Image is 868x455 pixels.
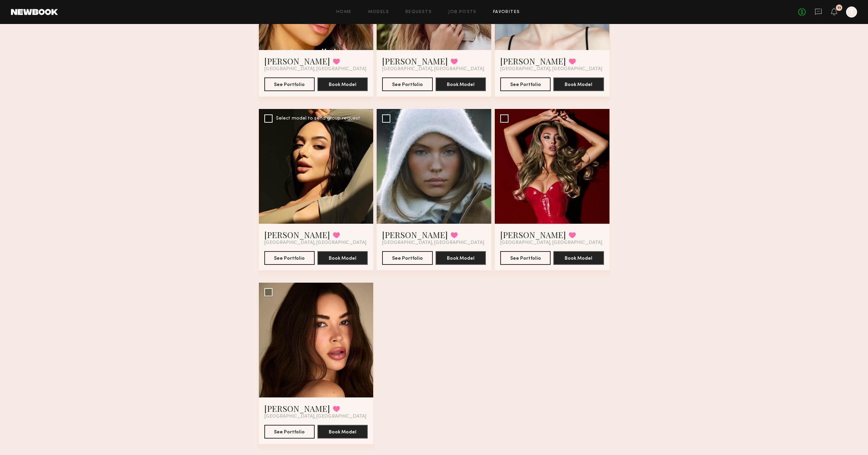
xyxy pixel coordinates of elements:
[264,240,366,246] span: [GEOGRAPHIC_DATA], [GEOGRAPHIC_DATA]
[553,255,604,261] a: Book Model
[436,81,486,87] a: Book Model
[317,77,368,91] button: Book Model
[317,81,368,87] a: Book Model
[553,77,604,91] button: Book Model
[264,229,330,240] a: [PERSON_NAME]
[264,414,366,419] span: [GEOGRAPHIC_DATA], [GEOGRAPHIC_DATA]
[553,81,604,87] a: Book Model
[382,77,432,91] button: See Portfolio
[382,56,448,66] a: [PERSON_NAME]
[846,7,857,17] a: T
[436,251,486,265] button: Book Model
[317,255,368,261] a: Book Model
[448,10,477,14] a: Job Posts
[264,251,315,265] button: See Portfolio
[264,403,330,414] a: [PERSON_NAME]
[382,229,448,240] a: [PERSON_NAME]
[336,10,352,14] a: Home
[500,77,551,91] button: See Portfolio
[436,255,486,261] a: Book Model
[276,116,360,121] div: Select model to send group request
[317,425,368,439] button: Book Model
[382,251,432,265] button: See Portfolio
[500,56,566,66] a: [PERSON_NAME]
[500,251,551,265] button: See Portfolio
[500,229,566,240] a: [PERSON_NAME]
[317,251,368,265] button: Book Model
[553,251,604,265] button: Book Model
[264,66,366,72] span: [GEOGRAPHIC_DATA], [GEOGRAPHIC_DATA]
[382,240,484,246] span: [GEOGRAPHIC_DATA], [GEOGRAPHIC_DATA]
[436,77,486,91] button: Book Model
[405,10,432,14] a: Requests
[368,10,389,14] a: Models
[264,425,315,439] button: See Portfolio
[264,77,315,91] button: See Portfolio
[493,10,520,14] a: Favorites
[500,240,602,246] span: [GEOGRAPHIC_DATA], [GEOGRAPHIC_DATA]
[264,56,330,66] a: [PERSON_NAME]
[838,6,841,10] div: 11
[317,429,368,434] a: Book Model
[500,66,602,72] span: [GEOGRAPHIC_DATA], [GEOGRAPHIC_DATA]
[382,66,484,72] span: [GEOGRAPHIC_DATA], [GEOGRAPHIC_DATA]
